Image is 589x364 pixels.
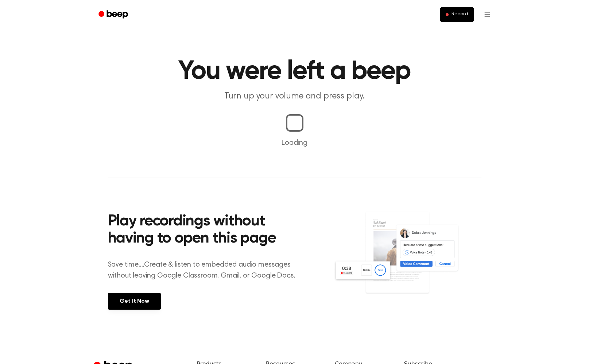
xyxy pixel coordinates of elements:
h2: Play recordings without having to open this page [108,213,305,248]
span: Record [452,11,468,18]
a: Get It Now [108,293,161,310]
p: Turn up your volume and press play. [155,90,435,102]
button: Open menu [478,6,496,23]
a: Beep [93,8,135,22]
h1: You were left a beep [108,58,481,85]
img: Voice Comments on Docs and Recording Widget [333,211,481,309]
button: Record [440,7,474,22]
p: Loading [9,138,580,148]
p: Save time....Create & listen to embedded audio messages without leaving Google Classroom, Gmail, ... [108,259,305,281]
